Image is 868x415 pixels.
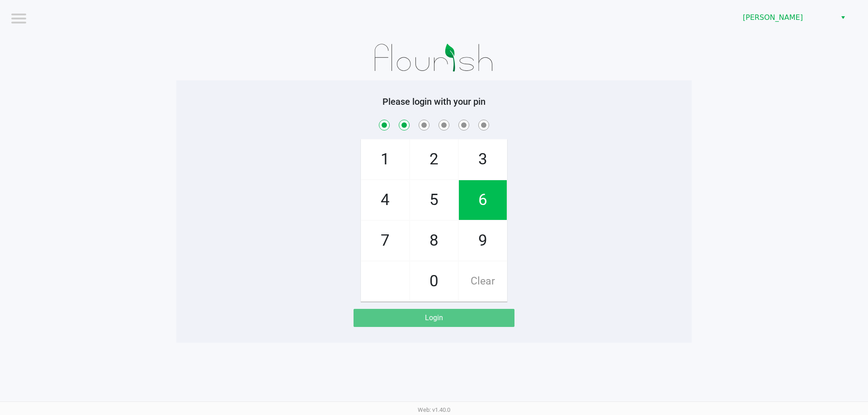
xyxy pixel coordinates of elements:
span: 3 [459,140,507,179]
span: 7 [361,221,409,261]
span: 1 [361,140,409,179]
button: Select [836,9,849,26]
span: Web: v1.40.0 [418,406,450,413]
span: 0 [410,261,458,301]
h5: Please login with your pin [183,96,685,107]
span: Clear [459,261,507,301]
span: 5 [410,180,458,220]
span: 6 [459,180,507,220]
span: 9 [459,221,507,261]
span: 2 [410,140,458,179]
span: 8 [410,221,458,261]
span: 4 [361,180,409,220]
span: [PERSON_NAME] [743,12,831,23]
